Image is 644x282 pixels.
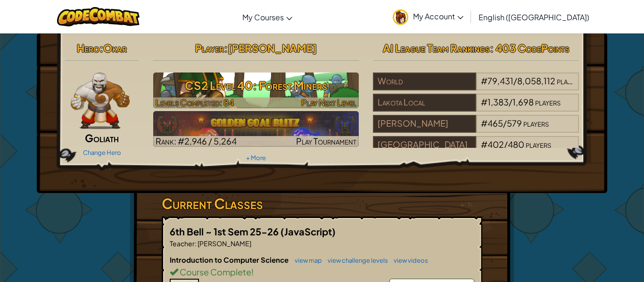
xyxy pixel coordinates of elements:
span: Course Complete [178,266,251,277]
span: players [535,97,561,107]
span: [PERSON_NAME] [228,41,317,55]
span: # [481,118,487,129]
a: Play Next Level [153,73,359,108]
span: # [481,97,487,107]
span: Goliath [85,131,119,145]
a: + More [246,154,266,161]
span: players [523,118,549,129]
span: Introduction to Computer Science [170,255,290,264]
a: Lakota Local#1,383/1,698players [373,103,579,113]
div: World [373,73,476,90]
span: players [526,139,551,150]
span: Play Tournament [296,136,356,146]
span: (JavaScript) [281,226,336,237]
span: Rank: #2,946 / 5,264 [156,136,237,146]
span: / [504,139,508,150]
span: Play Next Level [301,97,356,108]
span: players [557,75,582,86]
a: view challenge levels [323,257,388,264]
span: 1,698 [512,97,534,107]
span: : [224,41,228,55]
img: goliath-pose.png [71,73,130,129]
span: 480 [508,139,524,150]
span: 8,058,112 [517,75,555,86]
div: [PERSON_NAME] [373,115,476,133]
span: : 403 CodePoints [490,41,570,55]
span: 6th Bell ~ 1st Sem 25-26 [170,226,281,237]
h3: Current Classes [162,193,482,214]
a: My Courses [238,4,297,30]
span: : [99,41,103,55]
img: CodeCombat logo [57,7,140,26]
div: Lakota Local [373,94,476,112]
span: Hero [77,41,99,55]
h3: CS2 Level 40: Forest Miners [153,75,359,96]
span: Levels Completed: 84 [156,97,234,108]
span: # [481,139,487,150]
span: English ([GEOGRAPHIC_DATA]) [479,12,589,22]
span: Okar [103,41,127,55]
span: My Courses [242,12,284,22]
span: / [509,97,512,107]
span: 1,383 [487,97,509,107]
div: [GEOGRAPHIC_DATA] [373,136,476,154]
span: 402 [487,139,504,150]
span: / [513,75,517,86]
a: [GEOGRAPHIC_DATA]#402/480players [373,145,579,156]
span: / [503,118,507,129]
a: World#79,431/8,058,112players [373,81,579,92]
a: Change Hero [83,149,121,156]
span: [PERSON_NAME] [197,239,251,248]
span: : [195,239,197,248]
span: Teacher [170,239,195,248]
a: English ([GEOGRAPHIC_DATA]) [474,4,594,30]
img: avatar [393,9,408,25]
span: 79,431 [487,75,513,86]
span: My Account [413,11,463,21]
span: 465 [487,118,503,129]
span: # [481,75,487,86]
span: Player [195,41,224,55]
span: AI League Team Rankings [383,41,490,55]
a: view map [290,257,322,264]
a: [PERSON_NAME]#465/579players [373,124,579,135]
a: view videos [389,257,428,264]
span: 579 [507,118,522,129]
a: My Account [388,2,468,32]
img: CS2 Level 40: Forest Miners [153,73,359,108]
span: ! [251,266,254,277]
a: Rank: #2,946 / 5,264Play Tournament [153,111,359,147]
img: Golden Goal [153,111,359,147]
